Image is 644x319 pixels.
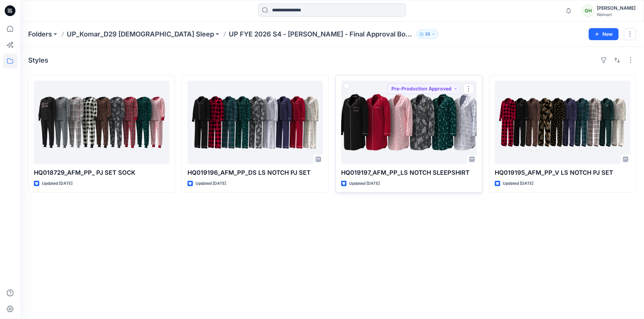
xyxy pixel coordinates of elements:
a: HQ018729_AFM_PP_ PJ SET SOCK [34,81,169,164]
a: HQ019196_AFM_PP_DS LS NOTCH PJ SET [187,81,323,164]
a: HQ019197_AFM_PP_LS NOTCH SLEEPSHIRT [341,81,477,164]
button: New [589,28,619,40]
p: HQ019197_AFM_PP_LS NOTCH SLEEPSHIRT [341,168,477,177]
div: [PERSON_NAME] [597,4,636,12]
p: HQ019196_AFM_PP_DS LS NOTCH PJ SET [187,168,323,177]
p: HQ018729_AFM_PP_ PJ SET SOCK [34,168,169,177]
a: UP_Komar_D29 [DEMOGRAPHIC_DATA] Sleep [67,29,214,39]
p: UP FYE 2026 S4 - [PERSON_NAME] - Final Approval Board [229,29,414,39]
p: 35 [425,30,430,38]
a: HQ019195_AFM_PP_V LS NOTCH PJ SET [495,81,630,164]
p: Updated [DATE] [42,180,72,187]
p: Updated [DATE] [503,180,533,187]
div: GH [582,5,594,17]
a: Folders [28,29,52,39]
h4: Styles [28,56,48,64]
p: HQ019195_AFM_PP_V LS NOTCH PJ SET [495,168,630,177]
div: Walmart [597,12,636,17]
button: 35 [417,29,438,39]
p: Updated [DATE] [349,180,380,187]
p: Updated [DATE] [196,180,226,187]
